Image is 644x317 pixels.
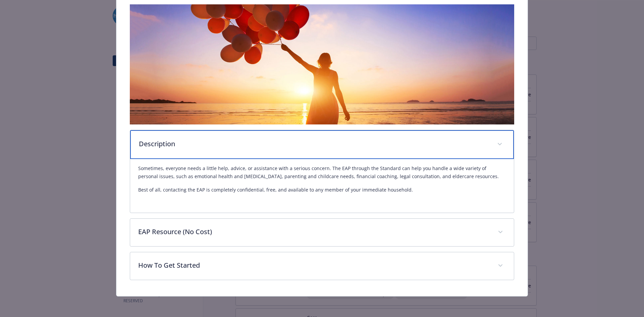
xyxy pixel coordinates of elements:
div: Description [130,159,514,213]
p: EAP Resource (No Cost) [138,227,490,237]
p: Sometimes, everyone needs a little help, advice, or assistance with a serious concern. The EAP th... [138,164,506,180]
div: How To Get Started [130,252,514,280]
p: Best of all, contacting the EAP is completely confidential, free, and available to any member of ... [138,186,506,194]
p: Description [139,139,489,149]
div: EAP Resource (No Cost) [130,219,514,246]
img: banner [130,4,515,124]
p: How To Get Started [138,260,490,270]
div: Description [130,130,514,159]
